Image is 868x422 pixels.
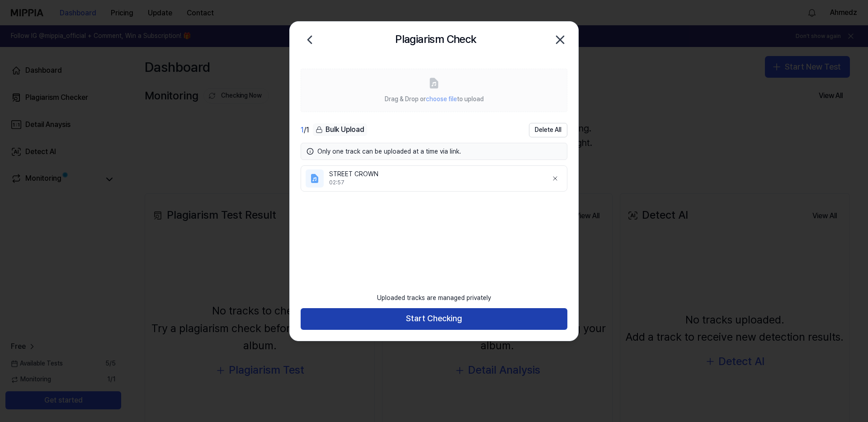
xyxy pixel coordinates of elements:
[385,95,484,103] span: Drag & Drop or to upload
[317,147,561,156] div: Only one track can be uploaded at a time via link.
[372,288,496,308] div: Uploaded tracks are managed privately
[329,179,541,187] div: 02:57
[313,123,367,136] button: Bulk Upload
[329,170,541,179] div: STREET CROWN
[301,308,567,330] button: Start Checking
[426,95,457,103] span: choose file
[301,125,309,136] div: / 1
[301,126,304,134] span: 1
[529,123,567,137] button: Delete All
[395,31,476,48] h2: Plagiarism Check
